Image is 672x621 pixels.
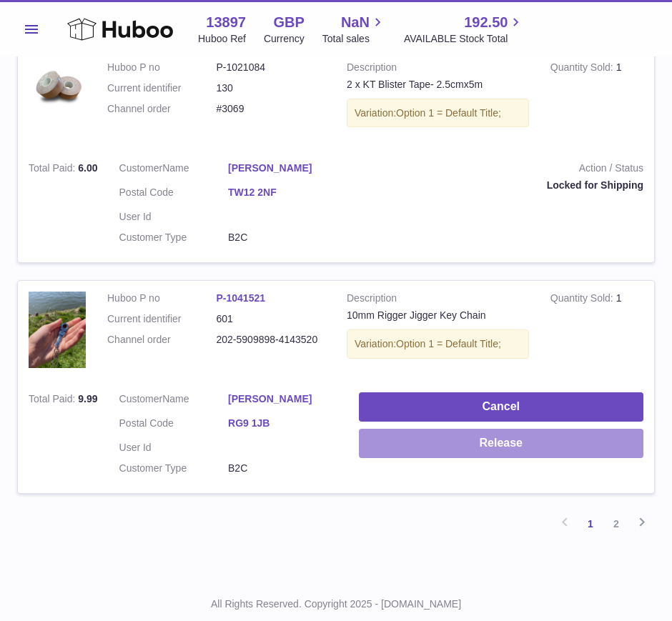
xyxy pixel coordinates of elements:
dd: B2C [228,462,337,475]
a: NaN Total sales [322,13,386,46]
a: 1 [578,511,603,537]
div: 10mm Rigger Jigger Key Chain [347,309,529,322]
span: Customer [119,162,163,174]
div: Variation: [347,99,529,128]
a: TW12 2NF [228,186,337,199]
div: Variation: [347,329,529,359]
strong: Description [347,61,529,78]
dt: Huboo P no [107,292,217,305]
span: Customer [119,393,163,404]
div: Locked for Shipping [359,179,643,192]
strong: Quantity Sold [550,292,616,307]
button: Release [359,429,643,458]
div: Huboo Ref [198,32,246,46]
span: AVAILABLE Stock Total [404,32,525,46]
a: [PERSON_NAME] [228,162,337,175]
dt: Name [119,162,229,179]
dt: Customer Type [119,462,229,475]
a: P-1041521 [217,292,266,304]
td: 1 [540,281,654,382]
dt: Current identifier [107,312,217,326]
dt: Postal Code [119,417,229,434]
span: 192.50 [464,13,508,32]
a: 192.50 AVAILABLE Stock Total [404,13,525,46]
dd: B2C [228,231,337,244]
span: Option 1 = Default Title; [396,338,501,349]
dt: Channel order [107,333,217,347]
span: NaN [341,13,370,32]
strong: 13897 [206,13,246,32]
strong: Total Paid [29,162,78,177]
span: Option 1 = Default Title; [396,107,501,119]
strong: Description [347,292,529,309]
a: RG9 1JB [228,417,337,430]
a: 2 [603,511,629,537]
div: 2 x KT Blister Tape- 2.5cmx5m [347,78,529,91]
button: Cancel [359,392,643,422]
dd: 130 [217,81,326,95]
a: [PERSON_NAME] [228,392,337,406]
dd: P-1021084 [217,61,326,74]
dt: Postal Code [119,186,229,203]
dt: Huboo P no [107,61,217,74]
img: IMG_5253.jpg [29,292,86,368]
strong: GBP [273,13,304,32]
dt: Channel order [107,102,217,116]
strong: Total Paid [29,393,78,408]
span: Total sales [322,32,386,46]
p: All Rights Reserved. Copyright 2025 - [DOMAIN_NAME] [11,597,661,611]
dd: #3069 [217,102,326,116]
dd: 202-5909898-4143520 [217,333,326,347]
dt: User Id [119,441,229,454]
dt: User Id [119,210,229,224]
dt: Customer Type [119,231,229,244]
div: Currency [264,32,305,46]
span: 9.99 [78,393,97,404]
strong: Action / Status [359,162,643,179]
dt: Current identifier [107,81,217,95]
strong: Quantity Sold [550,61,616,76]
td: 1 [540,50,654,151]
dd: 601 [217,312,326,326]
dt: Name [119,392,229,409]
img: Untitled_Artwork4.png [29,61,86,137]
span: 6.00 [78,162,97,174]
